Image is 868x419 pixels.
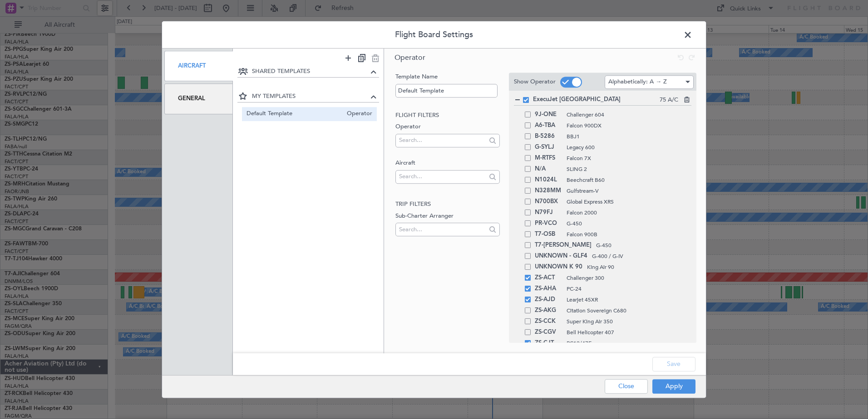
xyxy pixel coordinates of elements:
[535,142,562,153] span: G-SYLJ
[567,317,691,326] span: Super King Air 350
[587,263,691,271] span: King Air 90
[395,122,499,132] label: Operator
[399,170,486,183] input: Search...
[567,339,691,347] span: PC12/47E
[514,78,556,87] label: Show Operator
[596,241,691,249] span: G-450
[567,296,691,304] span: Learjet 45XR
[652,379,695,394] button: Apply
[567,209,691,217] span: Falcon 2000
[535,229,562,240] span: T7-OSB
[535,294,562,305] span: ZS-AJD
[533,95,660,104] span: ExecuJet [GEOGRAPHIC_DATA]
[164,83,233,114] div: General
[592,252,691,260] span: G-400 / G-IV
[535,262,582,273] span: UNKNOWN K 90
[535,175,562,185] span: N1024L
[535,283,562,294] span: ZS-AHA
[252,92,369,101] span: MY TEMPLATES
[535,109,562,120] span: 9J-ONE
[535,218,562,229] span: PR-VCO
[535,120,562,131] span: A6-TBA
[608,78,667,86] span: Alphabetically: A → Z
[567,154,691,162] span: Falcon 7X
[395,53,425,63] span: Operator
[535,251,587,262] span: UNKNOWN - GLF4
[252,67,369,76] span: SHARED TEMPLATES
[535,316,562,327] span: ZS-CCK
[535,338,562,349] span: ZS-CJT
[164,51,233,81] div: Aircraft
[567,122,691,130] span: Falcon 900DX
[567,230,691,239] span: Falcon 900B
[342,109,372,119] span: Operator
[567,143,691,151] span: Legacy 600
[567,307,691,315] span: Citation Sovereign C680
[395,212,499,221] label: Sub-Charter Arranger
[535,207,562,218] span: N79FJ
[567,111,691,119] span: Challenger 604
[247,109,343,119] span: Default Template
[567,165,691,173] span: SLING 2
[535,327,562,338] span: ZS-CGV
[567,187,691,195] span: Gulfstream-V
[395,73,499,82] label: Template Name
[162,21,706,49] header: Flight Board Settings
[567,219,691,228] span: G-450
[399,133,486,147] input: Search...
[395,200,499,209] h2: Trip filters
[567,176,691,184] span: Beechcraft B60
[395,159,499,168] label: Aircraft
[567,132,691,141] span: BBJ1
[535,240,592,251] span: T7-[PERSON_NAME]
[567,274,691,282] span: Challenger 300
[567,285,691,293] span: PC-24
[395,111,499,120] h2: Flight filters
[535,153,562,164] span: M-RTFS
[567,198,691,206] span: Global Express XRS
[535,185,562,196] span: N328MM
[399,223,486,236] input: Search...
[605,379,648,394] button: Close
[535,196,562,207] span: N700BX
[567,328,691,336] span: Bell Helicopter 407
[660,96,678,105] span: 75 A/C
[535,164,562,175] span: N/A
[535,131,562,142] span: B-5286
[535,273,562,283] span: ZS-ACT
[535,305,562,316] span: ZS-AKG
